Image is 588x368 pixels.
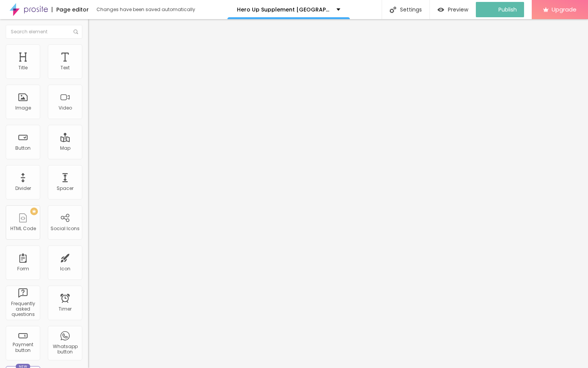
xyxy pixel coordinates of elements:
input: Search element [6,25,82,39]
div: Changes have been saved automatically [96,7,195,12]
iframe: Editor [88,19,588,368]
div: HTML Code [10,226,36,231]
div: Divider [15,186,31,191]
div: Map [60,146,70,151]
div: Timer [59,306,72,312]
div: Image [15,105,31,111]
div: Whatsapp button [50,344,80,355]
div: Social Icons [51,226,80,231]
div: Title [18,65,28,70]
div: Video [59,105,72,111]
div: Spacer [57,186,73,191]
div: Frequently asked questions [8,301,38,317]
div: Button [15,146,31,151]
div: Page editor [52,7,89,12]
span: Publish [498,7,517,13]
div: Form [17,266,29,272]
div: Icon [60,266,70,272]
div: Text [60,65,70,70]
span: Preview [448,7,468,13]
img: Icone [390,7,396,13]
span: Upgrade [552,6,577,13]
img: view-1.svg [438,7,444,13]
div: Payment button [8,342,38,353]
button: Preview [430,2,476,17]
img: Icone [73,29,78,34]
p: Hero Up Supplement [GEOGRAPHIC_DATA] For [MEDICAL_DATA]. [237,7,331,12]
button: Publish [476,2,524,17]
